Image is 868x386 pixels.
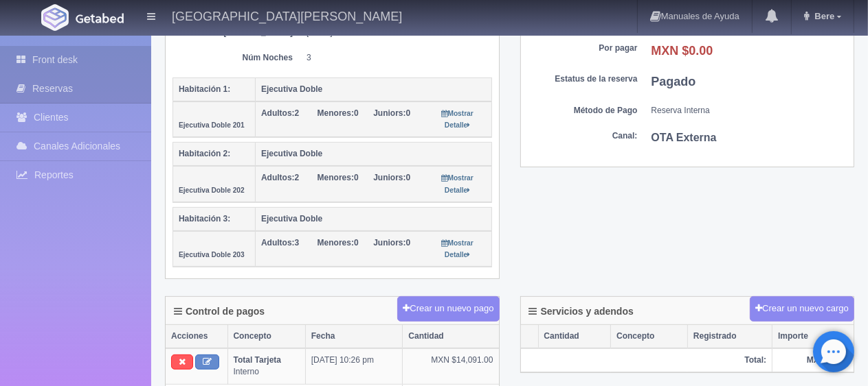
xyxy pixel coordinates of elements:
[166,325,227,348] th: Acciones
[318,108,359,118] span: 0
[373,108,410,118] span: 0
[528,73,638,85] dt: Estatus de la reserva
[397,296,499,322] button: Crear un nuevo pago
[652,105,847,117] dd: Reserva Interna
[373,238,405,248] strong: Juniors:
[318,173,359,182] span: 0
[403,348,499,384] td: MXN $14,091.00
[305,325,403,348] th: Fecha
[442,239,474,258] small: Mostrar Detalle
[652,44,713,58] b: MXN $0.00
[521,348,772,372] th: Total:
[183,52,293,64] dt: Núm Noches
[227,325,305,348] th: Concepto
[529,306,634,317] h4: Servicios y adendos
[373,108,405,118] strong: Juniors:
[442,108,474,130] a: Mostrar Detalle
[318,173,354,182] strong: Menores:
[528,43,638,54] dt: Por pagar
[261,173,295,182] strong: Adultos:
[750,296,854,322] button: Crear un nuevo cargo
[528,105,638,117] dt: Método de Pago
[179,186,245,194] small: Ejecutiva Doble 202
[318,108,354,118] strong: Menores:
[256,143,492,167] th: Ejecutiva Doble
[261,238,299,248] span: 3
[179,214,230,224] b: Habitación 3:
[442,174,474,193] small: Mostrar Detalle
[179,84,230,94] b: Habitación 1:
[318,238,354,248] strong: Menores:
[811,11,834,21] span: Bere
[373,173,405,182] strong: Juniors:
[652,75,696,88] b: Pagado
[227,348,305,384] td: Interno
[442,173,474,194] a: Mostrar Detalle
[403,325,499,348] th: Cantidad
[256,207,492,231] th: Ejecutiva Doble
[442,110,474,129] small: Mostrar Detalle
[261,173,299,182] span: 2
[318,238,359,248] span: 0
[373,238,410,248] span: 0
[261,108,295,118] strong: Adultos:
[307,52,482,64] dd: 3
[76,13,124,23] img: Getabed
[256,77,492,101] th: Ejecutiva Doble
[179,149,230,158] b: Habitación 2:
[528,130,638,142] dt: Canal:
[261,108,299,118] span: 2
[687,325,772,348] th: Registrado
[172,7,402,24] h4: [GEOGRAPHIC_DATA][PERSON_NAME]
[305,348,403,384] td: [DATE] 10:26 pm
[179,121,245,129] small: Ejecutiva Doble 201
[179,251,245,258] small: Ejecutiva Doble 203
[41,4,69,31] img: Getabed
[772,348,854,372] th: MXN $0.00
[652,132,717,143] b: OTA Externa
[261,238,295,248] strong: Adultos:
[538,325,611,348] th: Cantidad
[373,173,410,182] span: 0
[772,325,854,348] th: Importe
[234,355,282,365] b: Total Tarjeta
[611,325,688,348] th: Concepto
[442,238,474,259] a: Mostrar Detalle
[174,306,265,317] h4: Control de pagos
